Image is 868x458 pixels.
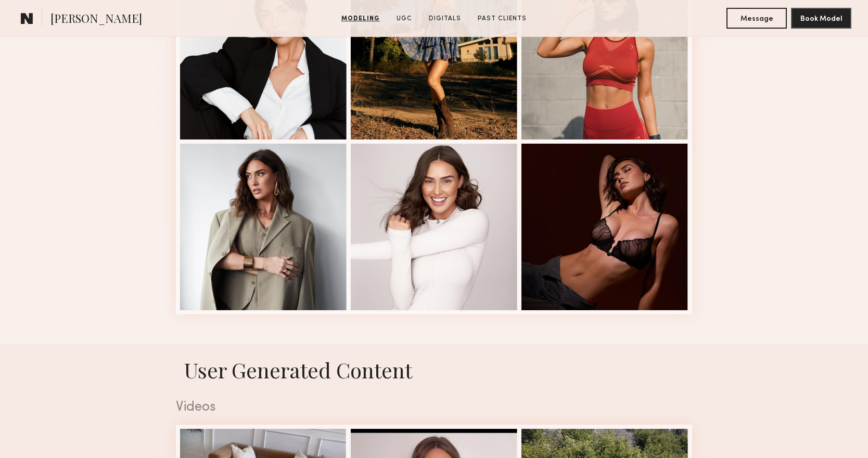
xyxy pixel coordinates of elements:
[726,8,787,29] button: Message
[791,8,851,29] button: Book Model
[392,14,416,23] a: UGC
[474,14,531,23] a: Past Clients
[50,10,142,29] span: [PERSON_NAME]
[791,14,851,22] a: Book Model
[168,356,700,384] h1: User Generated Content
[425,14,465,23] a: Digitals
[337,14,384,23] a: Modeling
[176,401,692,414] div: Videos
